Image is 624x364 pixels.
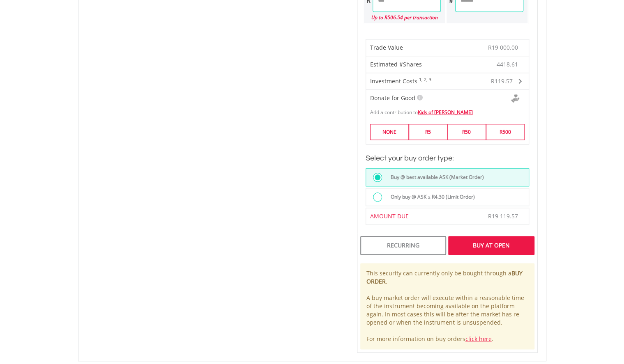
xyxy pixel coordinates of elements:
div: Recurring [360,236,446,255]
span: 4418.61 [497,60,518,69]
div: Add a contribution to [366,105,529,116]
b: BUY ORDER [366,269,523,285]
a: Kids of [PERSON_NAME] [418,109,473,116]
div: This security can currently only be bought through a . A buy market order will execute within a r... [360,263,534,349]
label: Only buy @ ASK ≤ R4.30 (Limit Order) [386,192,475,201]
span: R119.57 [491,77,513,85]
span: R19 000.00 [488,43,518,51]
label: R500 [486,124,525,140]
span: R19 119.57 [488,212,518,220]
label: Buy @ best available ASK (Market Order) [386,173,484,182]
span: AMOUNT DUE [370,212,409,220]
label: R50 [447,124,486,140]
span: Trade Value [370,43,403,51]
span: Estimated #Shares [370,60,422,68]
span: Donate for Good [370,94,415,102]
h3: Select your buy order type: [366,153,529,164]
div: Buy At Open [448,236,534,255]
label: NONE [370,124,409,140]
img: Donte For Good [511,94,519,103]
label: R5 [409,124,447,140]
div: Up to R506.54 per transaction [364,12,441,23]
sup: 1, 2, 3 [419,77,431,82]
a: click here [465,335,492,343]
span: Investment Costs [370,77,417,85]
